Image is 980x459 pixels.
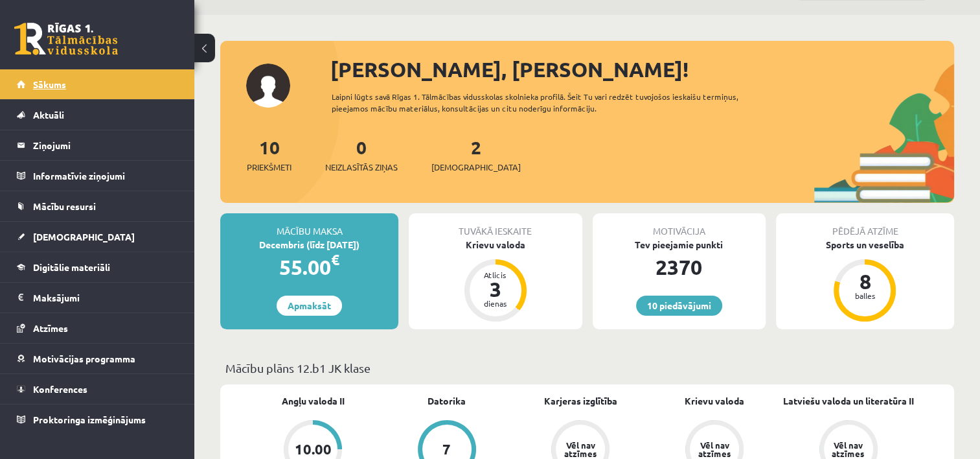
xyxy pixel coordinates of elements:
div: balles [845,292,884,300]
a: Krievu valoda Atlicis 3 dienas [409,238,582,324]
a: 2[DEMOGRAPHIC_DATA] [431,135,521,174]
a: Datorika [427,394,466,408]
div: Motivācija [593,213,766,238]
a: Sākums [17,69,178,99]
div: [PERSON_NAME], [PERSON_NAME]! [330,54,954,85]
a: Sports un veselība 8 balles [776,238,954,324]
legend: Ziņojumi [33,130,178,160]
span: Aktuāli [33,109,64,121]
span: Konferences [33,383,87,395]
div: Laipni lūgts savā Rīgas 1. Tālmācības vidusskolas skolnieka profilā. Šeit Tu vari redzēt tuvojošo... [332,91,772,114]
a: Apmaksāt [277,296,342,316]
div: Tuvākā ieskaite [409,213,582,238]
a: Latviešu valoda un literatūra II [783,394,914,408]
a: Karjeras izglītība [544,394,617,408]
legend: Maksājumi [33,283,178,312]
a: Ziņojumi [17,130,178,160]
div: Vēl nav atzīmes [830,441,867,458]
a: 0Neizlasītās ziņas [325,135,398,174]
a: [DEMOGRAPHIC_DATA] [17,222,178,252]
a: Konferences [17,374,178,404]
span: Neizlasītās ziņas [325,161,398,174]
a: 10Priekšmeti [247,135,291,174]
div: 3 [476,279,515,300]
div: 55.00 [220,252,398,283]
a: Rīgas 1. Tālmācības vidusskola [14,23,118,55]
div: Sports un veselība [776,238,954,252]
a: Aktuāli [17,100,178,130]
div: Decembris (līdz [DATE]) [220,238,398,252]
div: Pēdējā atzīme [776,213,954,238]
a: Maksājumi [17,283,178,312]
a: Proktoringa izmēģinājums [17,405,178,434]
a: Informatīvie ziņojumi [17,161,178,191]
a: 10 piedāvājumi [636,296,722,316]
p: Mācību plāns 12.b1 JK klase [225,359,949,377]
span: Mācību resursi [33,200,96,212]
span: Atzīmes [33,322,68,334]
span: € [331,250,339,269]
div: 8 [845,271,884,292]
a: Krievu valoda [685,394,744,408]
div: 10.00 [295,442,332,456]
div: Vēl nav atzīmes [696,441,733,458]
div: Tev pieejamie punkti [593,238,766,252]
span: Priekšmeti [247,161,291,174]
span: [DEMOGRAPHIC_DATA] [431,161,521,174]
div: Mācību maksa [220,213,398,238]
div: 7 [442,442,451,456]
legend: Informatīvie ziņojumi [33,161,178,191]
div: Atlicis [476,271,515,279]
a: Digitālie materiāli [17,252,178,282]
a: Mācību resursi [17,191,178,221]
span: [DEMOGRAPHIC_DATA] [33,231,135,242]
a: Atzīmes [17,313,178,343]
span: Proktoringa izmēģinājums [33,414,146,425]
div: 2370 [593,252,766,283]
span: Motivācijas programma [33,353,135,364]
div: Vēl nav atzīmes [562,441,598,458]
div: Krievu valoda [409,238,582,252]
div: dienas [476,300,515,307]
span: Sākums [33,78,66,90]
a: Angļu valoda II [282,394,345,408]
span: Digitālie materiāli [33,261,110,273]
a: Motivācijas programma [17,344,178,373]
